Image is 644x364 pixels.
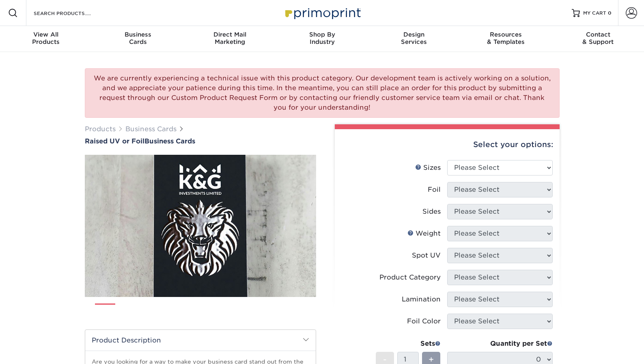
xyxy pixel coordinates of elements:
div: & Templates [460,31,552,45]
img: Business Cards 08 [285,300,306,321]
img: Business Cards 02 [122,300,142,321]
img: Primoprint [282,4,363,22]
div: Sets [376,339,441,349]
div: Marketing [184,31,276,45]
img: Business Cards 05 [204,300,224,321]
a: Contact& Support [552,26,644,52]
div: Foil [428,185,441,195]
span: Contact [552,31,644,38]
img: Business Cards 06 [231,300,251,321]
div: Lamination [402,295,441,304]
span: Direct Mail [184,31,276,38]
div: Product Category [379,273,441,282]
a: Resources& Templates [460,26,552,52]
span: Raised UV or Foil [85,137,144,145]
div: Sizes [415,163,441,173]
img: Business Cards 07 [258,300,278,321]
a: Direct MailMarketing [184,26,276,52]
h2: Product Description [85,330,316,351]
span: MY CART [583,10,606,17]
div: & Support [552,31,644,45]
img: Business Cards 03 [149,300,170,321]
a: Products [85,125,116,133]
span: Shop By [276,31,368,38]
div: Services [368,31,460,45]
img: Raised UV or Foil 01 [85,110,316,342]
div: Sides [422,207,441,217]
span: Resources [460,31,552,38]
div: Spot UV [412,251,441,260]
span: Design [368,31,460,38]
a: Shop ByIndustry [276,26,368,52]
a: BusinessCards [92,26,184,52]
a: DesignServices [368,26,460,52]
div: Weight [407,229,441,238]
div: We are currently experiencing a technical issue with this product category. Our development team ... [85,68,560,118]
div: Cards [92,31,184,45]
div: Select your options: [341,129,553,160]
a: Business Cards [125,125,177,133]
a: Raised UV or FoilBusiness Cards [85,137,316,145]
div: Foil Color [407,316,441,326]
div: Industry [276,31,368,45]
span: 0 [608,10,612,16]
img: Business Cards 04 [177,300,197,321]
div: Quantity per Set [447,339,553,349]
h1: Business Cards [85,137,316,145]
span: Business [92,31,184,38]
input: SEARCH PRODUCTS..... [33,8,112,18]
img: Business Cards 01 [95,301,115,321]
